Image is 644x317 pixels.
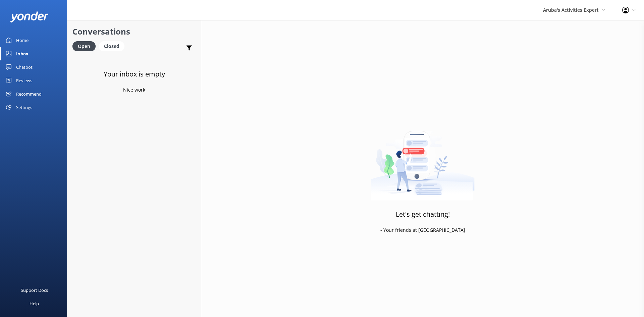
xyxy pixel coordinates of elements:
[72,42,99,50] a: Open
[16,47,29,60] div: Inbox
[21,283,48,297] div: Support Docs
[16,74,32,87] div: Reviews
[16,60,33,74] div: Chatbot
[72,41,96,51] div: Open
[371,117,475,201] img: artwork of a man stealing a conversation from at giant smartphone
[16,101,32,114] div: Settings
[16,87,42,101] div: Recommend
[104,69,165,80] h3: Your inbox is empty
[30,297,39,310] div: Help
[16,34,29,47] div: Home
[396,209,450,220] h3: Let's get chatting!
[72,25,196,38] h2: Conversations
[543,7,599,13] span: Aruba's Activities Expert
[380,226,465,234] p: - Your friends at [GEOGRAPHIC_DATA]
[123,86,145,94] p: Nice work
[99,41,124,51] div: Closed
[99,42,128,50] a: Closed
[10,11,49,22] img: yonder-white-logo.png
